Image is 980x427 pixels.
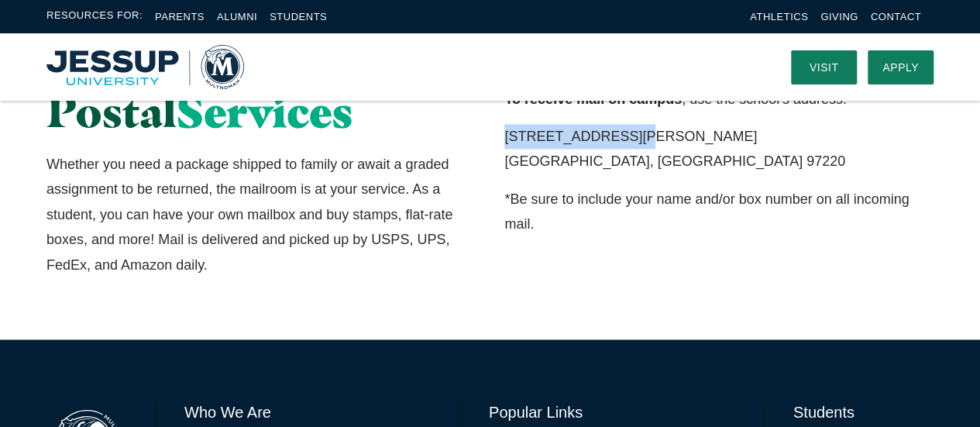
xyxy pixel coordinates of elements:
[46,45,244,89] img: Multnomah University Logo
[504,187,934,237] p: *Be sure to include your name and/or box number on all incoming mail.
[155,11,205,22] a: Parents
[46,87,476,136] h2: Postal
[270,11,327,22] a: Students
[489,401,737,423] h6: Popular Links
[868,50,934,84] a: Apply
[750,11,808,22] a: Athletics
[871,11,921,22] a: Contact
[504,124,934,174] p: [STREET_ADDRESS][PERSON_NAME] [GEOGRAPHIC_DATA], [GEOGRAPHIC_DATA] 97220
[184,401,432,423] h6: Who We Are
[177,84,352,138] span: Services
[791,50,857,84] a: Visit
[46,45,244,89] a: Home
[46,152,476,277] p: Whether you need a package shipped to family or await a graded assignment to be returned, the mai...
[217,11,257,22] a: Alumni
[793,401,934,423] h6: Students
[504,91,682,107] strong: To receive mail on campus
[46,8,143,26] span: Resources For:
[820,11,858,22] a: Giving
